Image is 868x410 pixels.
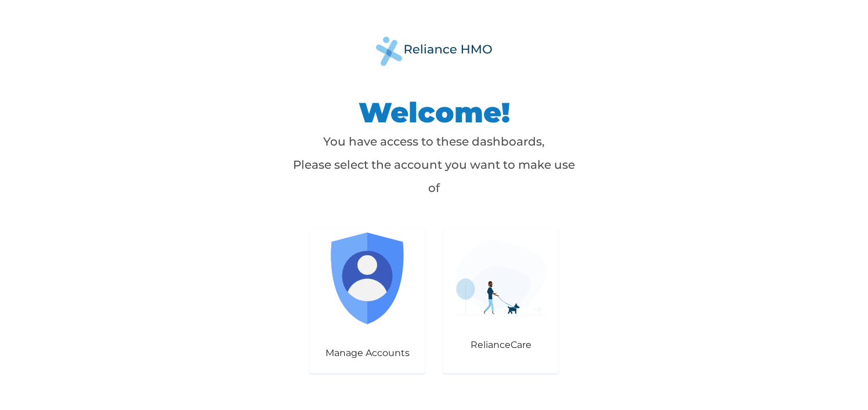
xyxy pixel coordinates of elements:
p: You have access to these dashboards, Please select the account you want to make use of [289,130,579,199]
h1: Welcome! [289,95,579,130]
p: RelianceCare [455,339,547,350]
p: Manage Accounts [321,347,413,358]
img: user [321,233,413,324]
img: Reliance Health's Logo [376,37,492,66]
img: enrollee [455,240,547,316]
